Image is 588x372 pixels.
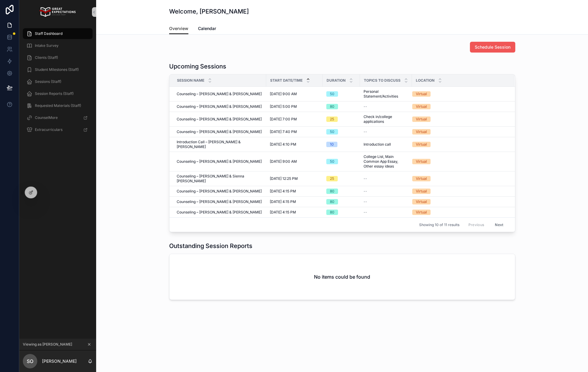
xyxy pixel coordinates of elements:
span: Session Reports (Staff) [35,91,74,96]
div: Virtual [416,142,427,147]
span: Overview [169,26,188,32]
h2: No items could be found [314,273,370,280]
a: Extracurriculars [23,124,93,135]
span: Counseling – [PERSON_NAME] & [PERSON_NAME] [177,199,262,204]
span: Counseling – [PERSON_NAME] & [PERSON_NAME] [177,129,262,134]
span: [DATE] 4:10 PM [270,142,296,147]
span: Extracurriculars [35,127,62,132]
span: Counseling – [PERSON_NAME] & Sienna [PERSON_NAME] [177,174,263,183]
div: Virtual [416,159,427,164]
div: Virtual [416,104,427,109]
a: Requested Materials (Staff) [23,100,93,111]
div: 10 [330,142,334,147]
a: Calendar [198,23,216,35]
span: Requested Materials (Staff) [35,103,81,108]
span: Check in/college applications [364,114,408,124]
span: Personal Statement/Activities [364,89,408,99]
span: Counseling – [PERSON_NAME] & [PERSON_NAME] [177,159,262,164]
p: [PERSON_NAME] [42,358,77,364]
span: Introduction call [364,142,391,147]
h1: Outstanding Session Reports [169,242,252,250]
div: Virtual [416,91,427,97]
div: 25 [330,176,334,181]
span: Intake Survey [35,43,59,48]
span: SO [27,358,33,365]
a: Intake Survey [23,40,93,51]
h1: Upcoming Sessions [169,62,226,71]
span: CounselMore [35,115,58,120]
span: Start Date/Time [270,78,303,83]
a: Session Reports (Staff) [23,88,93,99]
div: Virtual [416,210,427,215]
span: -- [364,189,367,194]
div: Virtual [416,176,427,181]
a: Sessions (Staff) [23,76,93,87]
span: Topics to discuss [364,78,401,83]
span: Location [416,78,434,83]
a: CounselMore [23,112,93,123]
button: Schedule Session [470,42,515,53]
div: Virtual [416,129,427,135]
span: [DATE] 7:00 PM [270,117,297,122]
span: -- [364,129,367,134]
span: -- [364,176,367,181]
span: [DATE] 5:00 PM [270,104,297,109]
span: Counseling – [PERSON_NAME] & [PERSON_NAME] [177,210,262,215]
span: Counseling – [PERSON_NAME] & [PERSON_NAME] [177,189,262,194]
span: Calendar [198,26,216,32]
span: Introduction Call – [PERSON_NAME] & [PERSON_NAME] [177,140,263,149]
span: Viewing as [PERSON_NAME] [23,342,72,347]
div: 25 [330,116,334,122]
span: [DATE] 4:15 PM [270,189,296,194]
div: scrollable content [19,24,96,143]
div: 80 [330,189,334,194]
span: Student Milestones (Staff) [35,67,79,72]
a: Overview [169,23,188,35]
div: 50 [330,129,334,135]
span: Schedule Session [475,44,510,50]
span: Counseling – [PERSON_NAME] & [PERSON_NAME] [177,117,262,122]
span: Duration [327,78,346,83]
button: Next [491,220,507,229]
div: 80 [330,199,334,204]
div: 80 [330,104,334,109]
span: Clients (Staff) [35,55,58,60]
span: Showing 10 of 11 results [419,222,459,227]
span: Sessions (Staff) [35,79,61,84]
span: Counseling – [PERSON_NAME] & [PERSON_NAME] [177,104,262,109]
span: [DATE] 4:15 PM [270,210,296,215]
div: Virtual [416,116,427,122]
a: Clients (Staff) [23,52,93,63]
span: [DATE] 7:40 PM [270,129,297,134]
span: College List, Main Common App Essay, Other essay ideas [364,154,408,169]
div: Virtual [416,189,427,194]
img: App logo [40,7,75,17]
h1: Welcome, [PERSON_NAME] [169,7,249,16]
span: [DATE] 4:15 PM [270,199,296,204]
span: [DATE] 9:00 AM [270,159,297,164]
div: 80 [330,210,334,215]
span: Counseling – [PERSON_NAME] & [PERSON_NAME] [177,92,262,96]
div: Virtual [416,199,427,204]
span: -- [364,210,367,215]
span: Staff Dashboard [35,31,62,36]
span: [DATE] 9:00 AM [270,92,297,96]
span: -- [364,199,367,204]
span: -- [364,104,367,109]
a: Student Milestones (Staff) [23,64,93,75]
span: [DATE] 12:25 PM [270,176,298,181]
span: Session Name [177,78,204,83]
div: 50 [330,91,334,97]
div: 50 [330,159,334,164]
a: Staff Dashboard [23,28,93,39]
